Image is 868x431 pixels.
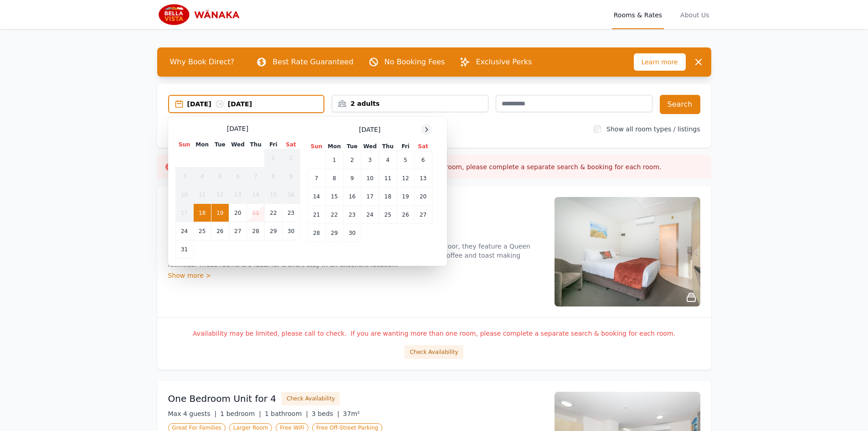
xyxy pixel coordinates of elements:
[379,142,397,151] th: Thu
[606,125,700,133] label: Show all room types / listings
[157,4,245,26] img: Bella Vista Wanaka
[227,124,248,133] span: [DATE]
[175,186,193,204] td: 10
[361,151,379,169] td: 3
[211,167,229,186] td: 5
[282,186,300,204] td: 16
[168,329,700,338] p: Availability may be limited, please call to check. If you are wanting more than one room, please ...
[220,410,261,417] span: 1 bedroom |
[282,392,340,405] button: Check Availability
[660,95,700,114] button: Search
[414,151,432,169] td: 6
[325,224,343,242] td: 29
[193,167,211,186] td: 4
[265,204,282,222] td: 22
[168,392,277,405] h3: One Bedroom Unit for 4
[175,222,193,240] td: 24
[282,140,300,149] th: Sat
[247,140,265,149] th: Thu
[265,410,308,417] span: 1 bathroom |
[308,142,325,151] th: Sun
[193,186,211,204] td: 11
[343,151,361,169] td: 2
[211,222,229,240] td: 26
[312,410,339,417] span: 3 beds |
[414,169,432,187] td: 13
[397,206,414,224] td: 26
[308,206,325,224] td: 21
[247,186,265,204] td: 14
[211,140,229,149] th: Tue
[332,99,488,108] div: 2 adults
[343,410,360,417] span: 37m²
[361,187,379,206] td: 17
[325,142,343,151] th: Mon
[265,186,282,204] td: 15
[282,167,300,186] td: 9
[379,151,397,169] td: 4
[325,169,343,187] td: 8
[414,206,432,224] td: 27
[193,140,211,149] th: Mon
[343,169,361,187] td: 9
[168,410,217,417] span: Max 4 guests |
[193,222,211,240] td: 25
[211,186,229,204] td: 12
[229,222,247,240] td: 27
[265,140,282,149] th: Fri
[379,206,397,224] td: 25
[325,206,343,224] td: 22
[308,224,325,242] td: 28
[361,206,379,224] td: 24
[361,142,379,151] th: Wed
[385,57,445,68] p: No Booking Fees
[265,167,282,186] td: 8
[175,240,193,259] td: 31
[175,167,193,186] td: 3
[397,187,414,206] td: 19
[229,167,247,186] td: 6
[282,149,300,167] td: 2
[343,187,361,206] td: 16
[308,187,325,206] td: 14
[343,142,361,151] th: Tue
[325,187,343,206] td: 15
[193,204,211,222] td: 18
[247,204,265,222] td: 21
[229,140,247,149] th: Wed
[379,169,397,187] td: 11
[325,151,343,169] td: 1
[397,151,414,169] td: 5
[265,149,282,167] td: 1
[308,169,325,187] td: 7
[282,204,300,222] td: 23
[397,169,414,187] td: 12
[163,53,242,71] span: Why Book Direct?
[343,206,361,224] td: 23
[414,142,432,151] th: Sat
[361,169,379,187] td: 10
[247,222,265,240] td: 28
[175,204,193,222] td: 17
[229,204,247,222] td: 20
[247,167,265,186] td: 7
[175,140,193,149] th: Sun
[168,271,544,280] div: Show more >
[359,125,380,134] span: [DATE]
[379,187,397,206] td: 18
[476,57,532,68] p: Exclusive Perks
[211,204,229,222] td: 19
[282,222,300,240] td: 30
[414,187,432,206] td: 20
[397,142,414,151] th: Fri
[405,345,463,359] button: Check Availability
[229,186,247,204] td: 13
[265,222,282,240] td: 29
[272,57,353,68] p: Best Rate Guaranteed
[343,224,361,242] td: 30
[187,99,324,109] div: [DATE] [DATE]
[634,53,686,71] span: Learn more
